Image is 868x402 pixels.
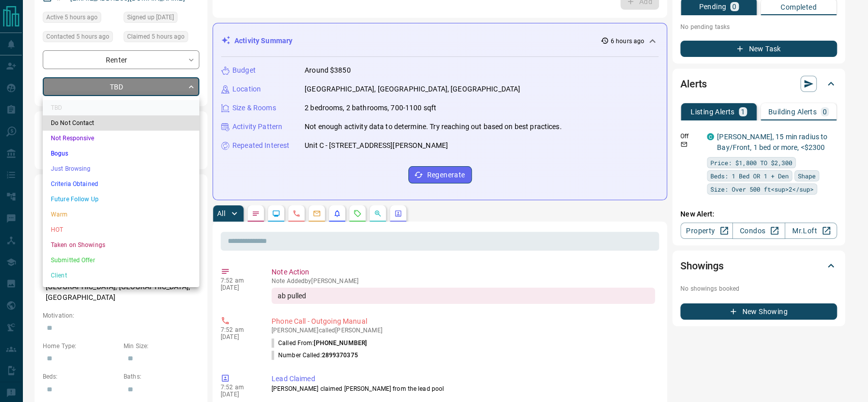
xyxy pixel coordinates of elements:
[43,268,199,283] li: Client
[43,192,199,207] li: Future Follow Up
[43,146,199,161] li: Bogus
[43,237,199,253] li: Taken on Showings
[43,222,199,237] li: HOT
[43,207,199,222] li: Warm
[43,115,199,131] li: Do Not Contact
[43,253,199,268] li: Submitted Offer
[43,176,199,192] li: Criteria Obtained
[43,161,199,176] li: Just Browsing
[43,131,199,146] li: Not Responsive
